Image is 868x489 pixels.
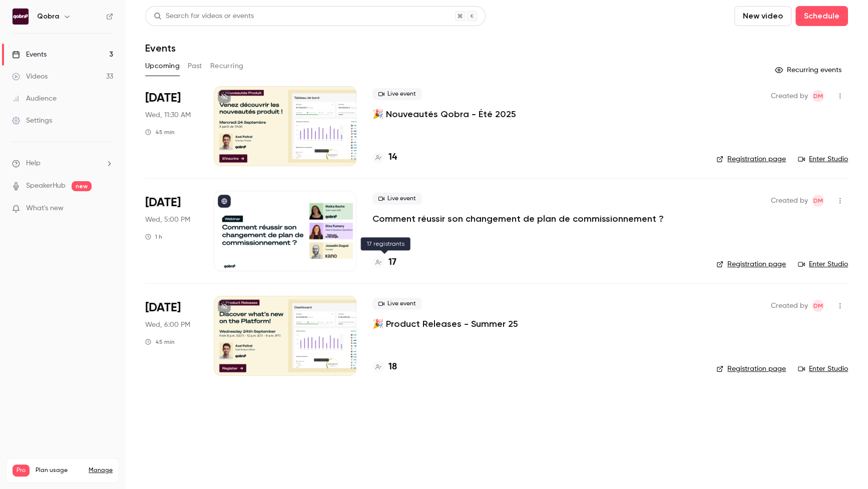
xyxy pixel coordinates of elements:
[388,256,396,269] h4: 17
[372,88,422,100] span: Live event
[145,90,181,106] span: [DATE]
[13,464,30,476] span: Pro
[89,466,113,474] a: Manage
[771,90,808,102] span: Created by
[812,195,824,207] span: Dylan Manceau
[813,195,823,207] span: DM
[798,364,848,374] a: Enter Studio
[798,259,848,269] a: Enter Studio
[26,158,41,169] span: Help
[72,181,92,191] span: new
[734,6,791,26] button: New video
[145,128,175,136] div: 45 min
[771,195,808,207] span: Created by
[771,300,808,312] span: Created by
[813,300,823,312] span: DM
[145,300,181,316] span: [DATE]
[145,320,190,330] span: Wed, 6:00 PM
[145,296,198,376] div: Sep 24 Wed, 6:00 PM (Europe/Paris)
[813,90,823,102] span: DM
[36,466,83,474] span: Plan usage
[770,62,848,78] button: Recurring events
[372,256,396,269] a: 17
[798,154,848,164] a: Enter Studio
[372,360,397,374] a: 18
[26,181,66,191] a: SpeakerHub
[26,203,64,214] span: What's new
[145,338,175,346] div: 45 min
[716,154,786,164] a: Registration page
[795,6,848,26] button: Schedule
[12,116,52,126] div: Settings
[12,158,113,169] li: help-dropdown-opener
[372,193,422,205] span: Live event
[13,9,29,25] img: Qobra
[37,12,59,22] h6: Qobra
[154,11,254,22] div: Search for videos or events
[716,259,786,269] a: Registration page
[188,58,202,74] button: Past
[145,191,198,271] div: Sep 24 Wed, 5:00 PM (Europe/Paris)
[101,204,113,213] iframe: Noticeable Trigger
[372,318,518,330] a: 🎉 Product Releases - Summer 25
[145,215,190,225] span: Wed, 5:00 PM
[812,300,824,312] span: Dylan Manceau
[145,86,198,166] div: Sep 24 Wed, 11:30 AM (Europe/Paris)
[372,108,516,120] a: 🎉 Nouveautés Qobra - Été 2025
[388,360,397,374] h4: 18
[12,50,47,60] div: Events
[12,94,57,104] div: Audience
[145,195,181,211] span: [DATE]
[372,151,397,164] a: 14
[210,58,244,74] button: Recurring
[716,364,786,374] a: Registration page
[388,151,397,164] h4: 14
[145,233,162,241] div: 1 h
[145,42,176,54] h1: Events
[145,110,191,120] span: Wed, 11:30 AM
[372,298,422,310] span: Live event
[372,213,664,225] a: Comment réussir son changement de plan de commissionnement ?
[145,58,180,74] button: Upcoming
[812,90,824,102] span: Dylan Manceau
[12,72,48,82] div: Videos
